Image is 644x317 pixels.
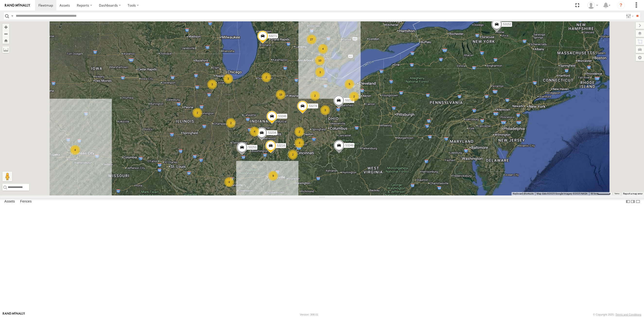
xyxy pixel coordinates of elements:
[70,145,80,155] div: 4
[295,138,304,148] div: 3
[537,192,588,195] span: Map data ©2025 Google Imagery ©2025 NASA
[5,4,30,7] img: rand-logo.svg
[269,35,277,38] span: 53271
[261,72,271,82] div: 2
[503,23,511,26] span: 53152
[207,79,217,89] div: 3
[2,172,12,181] button: Drag Pegman onto the map to open Street View
[616,313,641,316] a: Terms and Conditions
[307,35,316,44] div: 27
[345,144,353,147] span: 53249
[626,198,630,205] label: Dock Summary Table to the Left
[2,30,9,37] button: Zoom out
[278,114,286,118] span: 53246
[309,104,317,108] span: 53274
[345,99,353,102] span: 53215
[589,192,612,195] button: Map Scale: 50 km per 50 pixels
[224,177,234,187] div: 4
[223,74,233,84] div: 3
[315,67,325,77] div: 3
[635,198,640,205] label: Hide Summary Table
[617,1,625,9] i: ?
[268,131,276,135] span: 53204
[315,56,325,65] div: 10
[268,171,278,181] div: 9
[18,198,34,205] label: Fences
[192,108,202,118] div: 2
[320,105,330,115] div: 3
[250,127,259,136] div: 4
[295,127,304,137] div: 2
[624,12,635,19] label: Search Filter Options
[2,46,9,53] label: Measure
[300,313,318,316] div: Version: 308.01
[248,146,256,149] span: 53253
[226,118,236,128] div: 2
[623,192,643,195] a: Report a map error
[3,312,25,317] a: Visit our Website
[318,44,328,54] div: 4
[288,150,298,159] div: 2
[636,54,644,61] label: Map Settings
[614,193,619,195] a: Terms (opens in new tab)
[591,192,597,195] span: 50 km
[593,313,641,316] div: © Copyright 2025 -
[10,12,14,19] label: Search Query
[2,198,17,205] label: Assets
[586,2,600,9] div: Miky Transport
[349,92,359,101] div: 2
[2,24,9,30] button: Zoom in
[2,37,9,44] button: Zoom Home
[630,198,635,205] label: Dock Summary Table to the Right
[276,90,286,99] div: 16
[310,91,320,101] div: 2
[277,144,285,147] span: 53216
[513,192,534,195] button: Keyboard shortcuts
[345,79,354,89] div: 5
